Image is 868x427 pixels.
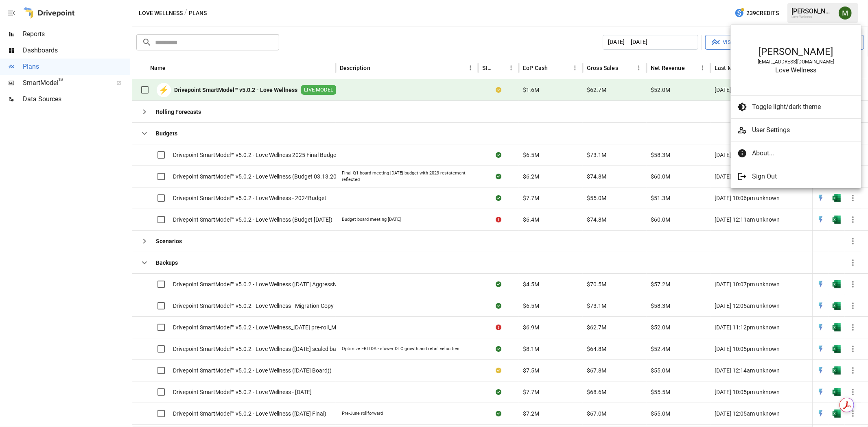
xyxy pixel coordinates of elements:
[752,102,855,112] span: Toggle light/dark theme
[739,46,853,57] div: [PERSON_NAME]
[739,59,853,65] div: [EMAIL_ADDRESS][DOMAIN_NAME]
[752,172,855,181] span: Sign Out
[752,148,855,158] span: About...
[752,125,855,135] span: User Settings
[739,66,853,74] div: Love Wellness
